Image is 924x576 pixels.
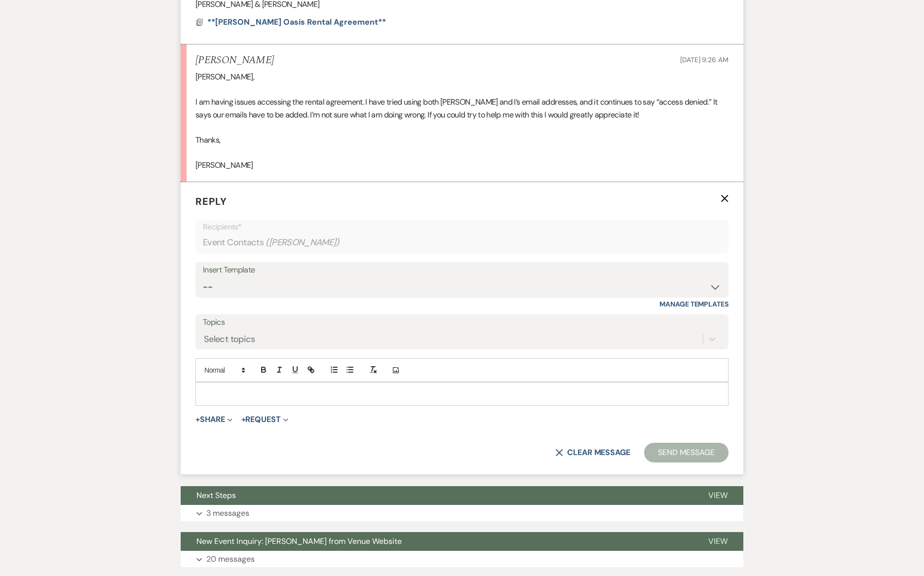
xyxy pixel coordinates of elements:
p: I am having issues accessing the rental agreement. I have tried using both [PERSON_NAME] and I’s ... [195,96,729,121]
button: Clear message [555,449,630,457]
div: Event Contacts [203,233,721,252]
button: 20 messages [181,551,743,568]
span: [DATE] 9:26 AM [680,55,729,64]
button: 3 messages [181,505,743,522]
span: **[PERSON_NAME] Oasis Rental Agreement** [207,17,386,27]
button: Share [195,416,232,423]
button: **[PERSON_NAME] Oasis Rental Agreement** [207,16,388,28]
span: ( [PERSON_NAME] ) [266,236,340,249]
p: [PERSON_NAME], [195,71,729,83]
span: + [241,416,246,423]
p: 3 messages [206,507,249,520]
button: New Event Inquiry: [PERSON_NAME] from Venue Website [181,532,693,551]
span: View [708,490,728,500]
span: Next Steps [196,490,236,500]
button: Request [241,416,288,423]
a: Manage Templates [659,300,729,308]
button: View [693,486,743,505]
p: Recipients* [203,221,721,233]
span: + [195,416,200,423]
p: 20 messages [206,553,255,566]
div: Insert Template [203,263,721,277]
span: View [708,536,728,546]
span: New Event Inquiry: [PERSON_NAME] from Venue Website [196,536,402,546]
button: View [693,532,743,551]
button: Next Steps [181,486,693,505]
p: [PERSON_NAME] [195,159,729,172]
label: Topics [203,315,721,330]
p: Thanks, [195,134,729,147]
div: Select topics [204,333,255,346]
button: Send Message [644,443,729,462]
h5: [PERSON_NAME] [195,54,274,67]
span: Reply [195,195,227,208]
